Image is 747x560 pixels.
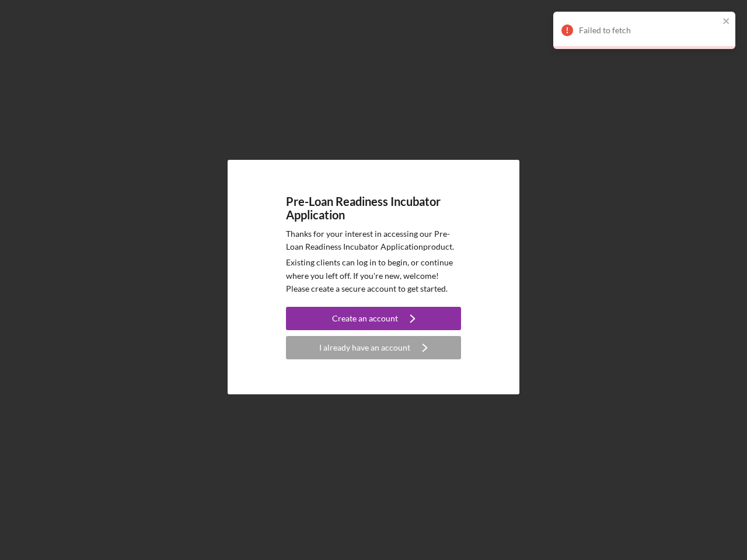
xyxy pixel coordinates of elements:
[286,195,461,222] h4: Pre-Loan Readiness Incubator Application
[579,26,719,35] div: Failed to fetch
[332,307,398,330] div: Create an account
[286,307,461,333] a: Create an account
[286,228,461,254] p: Thanks for your interest in accessing our Pre-Loan Readiness Incubator Application product.
[722,16,731,27] button: close
[286,256,461,295] p: Existing clients can log in to begin, or continue where you left off. If you're new, welcome! Ple...
[319,336,410,359] div: I already have an account
[286,336,461,359] button: I already have an account
[286,307,461,330] button: Create an account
